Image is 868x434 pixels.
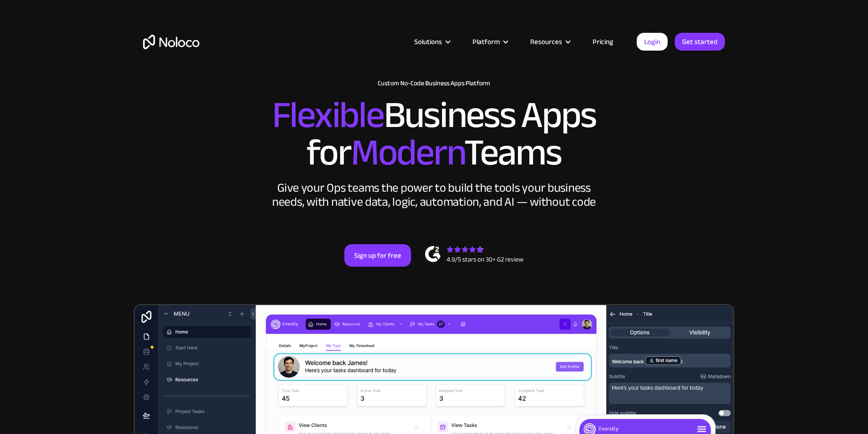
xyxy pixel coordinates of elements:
[143,35,199,49] a: home
[675,33,725,51] a: Get started
[530,36,562,48] div: Resources
[461,36,518,48] div: Platform
[351,118,464,187] span: Modern
[637,33,668,51] a: Login
[143,97,725,172] h2: Business Apps for Teams
[344,244,411,267] a: Sign up for free
[518,36,581,48] div: Resources
[414,36,442,48] div: Solutions
[403,36,461,48] div: Solutions
[272,80,384,150] span: Flexible
[472,36,500,48] div: Platform
[270,181,598,209] div: Give your Ops teams the power to build the tools your business needs, with native data, logic, au...
[581,36,625,48] a: Pricing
